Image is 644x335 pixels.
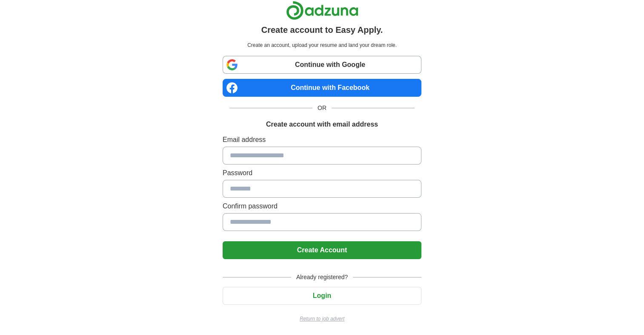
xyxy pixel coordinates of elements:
[261,23,383,36] h1: Create account to Easy Apply.
[223,201,421,211] label: Confirm password
[223,56,421,74] a: Continue with Google
[223,241,421,259] button: Create Account
[223,287,421,305] button: Login
[266,119,378,130] h1: Create account with email address
[223,79,421,97] a: Continue with Facebook
[312,104,332,113] span: OR
[223,168,421,178] label: Password
[286,1,358,20] img: Adzuna logo
[291,273,353,282] span: Already registered?
[223,135,421,145] label: Email address
[223,292,421,299] a: Login
[223,315,421,323] a: Return to job advert
[224,41,420,49] p: Create an account, upload your resume and land your dream role.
